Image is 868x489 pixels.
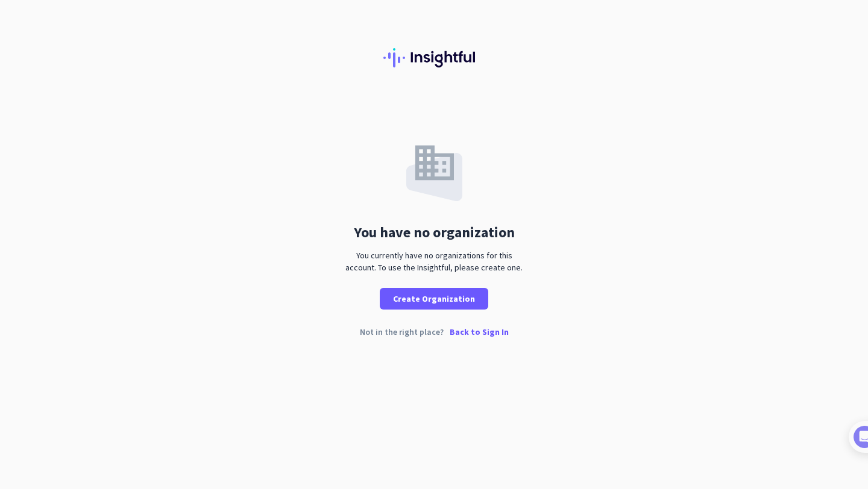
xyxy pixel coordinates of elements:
img: Insightful [383,48,485,67]
button: Create Organization [380,288,488,310]
div: You currently have no organizations for this account. To use the Insightful, please create one. [341,249,527,273]
span: Create Organization [393,293,475,305]
div: You have no organization [354,225,515,240]
p: Back to Sign In [450,328,509,336]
